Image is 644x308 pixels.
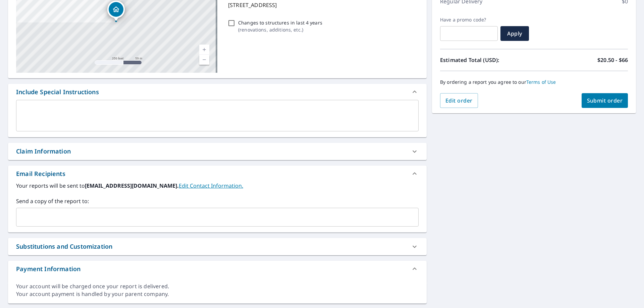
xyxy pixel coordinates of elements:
button: Submit order [582,93,628,108]
div: Payment Information [16,264,80,273]
button: Edit order [440,93,478,108]
p: $20.50 - $66 [597,56,628,64]
div: Your account payment is handled by your parent company. [16,290,419,298]
div: Dropped pin, building 1, Residential property, 1134 E 56th St Indianapolis, IN 46220 [107,1,125,21]
a: EditContactInfo [179,182,243,189]
label: Have a promo code? [440,17,498,23]
div: Substitutions and Customization [16,242,112,251]
b: [EMAIL_ADDRESS][DOMAIN_NAME]. [85,182,179,189]
div: Your account will be charged once your report is delivered. [16,283,419,290]
div: Email Recipients [8,166,427,182]
div: Claim Information [16,147,71,156]
a: Current Level 17, Zoom Out [199,55,209,65]
span: Apply [506,30,524,37]
div: Include Special Instructions [8,84,427,100]
p: [STREET_ADDRESS] [228,1,416,9]
div: Include Special Instructions [16,87,99,97]
span: Submit order [587,97,623,104]
label: Your reports will be sent to [16,182,419,190]
div: Claim Information [8,143,427,160]
span: Edit order [445,97,473,104]
div: Substitutions and Customization [8,238,427,255]
label: Send a copy of the report to: [16,197,419,205]
div: Payment Information [8,261,427,277]
div: Email Recipients [16,169,65,178]
p: By ordering a report you agree to our [440,79,628,85]
p: Changes to structures in last 4 years [238,19,322,26]
a: Terms of Use [526,79,556,85]
a: Current Level 17, Zoom In [199,45,209,55]
button: Apply [500,26,529,41]
p: ( renovations, additions, etc. ) [238,26,322,33]
p: Estimated Total (USD): [440,56,534,64]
